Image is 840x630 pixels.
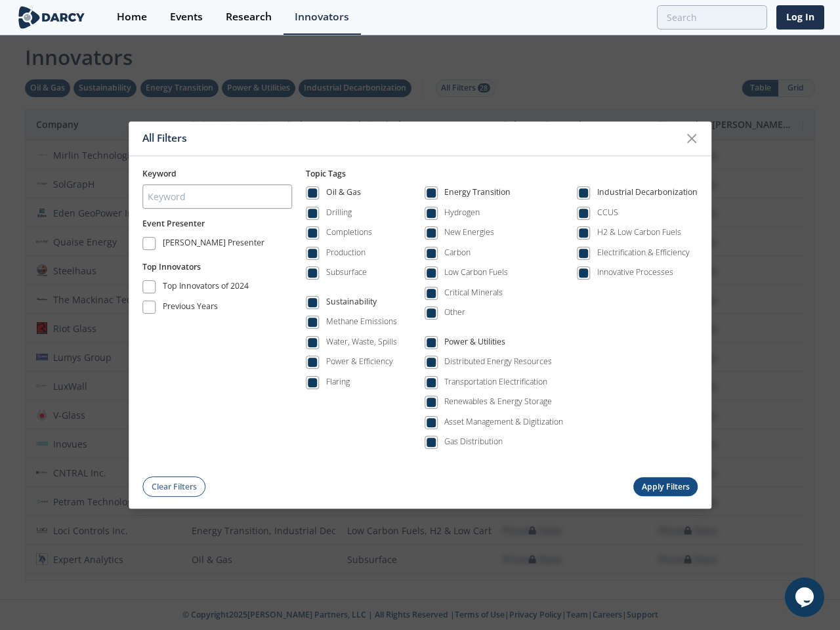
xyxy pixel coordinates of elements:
div: Completions [326,227,372,239]
div: Oil & Gas [326,187,361,203]
div: Other [444,307,465,319]
div: Home [117,12,147,22]
div: Innovative Processes [597,267,673,279]
div: Gas Distribution [444,436,503,448]
div: Renewables & Energy Storage [444,396,552,408]
iframe: chat widget [785,577,827,617]
div: All Filters [142,126,679,151]
div: Flaring [326,376,350,388]
div: Research [226,12,272,22]
div: Industrial Decarbonization [597,187,698,203]
button: Event Presenter [142,218,205,230]
button: Apply Filters [633,478,698,497]
div: Drilling [326,207,352,219]
div: Water, Waste, Spills [326,336,397,348]
div: Low Carbon Fuels [444,267,508,279]
div: Top Innovators of 2024 [163,280,249,296]
div: Innovators [295,12,349,22]
div: Transportation Electrification [444,376,547,388]
div: Distributed Energy Resources [444,356,552,368]
img: logo-wide.svg [16,6,87,29]
div: Power & Utilities [444,336,505,352]
div: Critical Minerals [444,287,503,299]
div: CCUS [597,207,618,219]
div: Asset Management & Digitization [444,416,563,428]
a: Log In [776,5,824,30]
span: Top Innovators [142,261,201,272]
div: Production [326,247,366,259]
div: [PERSON_NAME] Presenter [163,237,264,253]
div: Power & Efficiency [326,356,393,368]
input: Advanced Search [657,5,767,30]
div: Previous Years [163,301,218,316]
button: Top Innovators [142,261,201,273]
span: Topic Tags [306,168,346,179]
span: Keyword [142,168,177,179]
div: Events [170,12,203,22]
button: Clear Filters [142,477,205,497]
input: Keyword [142,184,292,209]
span: Event Presenter [142,218,205,229]
div: Carbon [444,247,471,259]
div: Electrification & Efficiency [597,247,690,259]
div: Sustainability [326,296,377,312]
div: Methane Emissions [326,316,397,328]
div: Subsurface [326,267,367,279]
div: New Energies [444,227,494,239]
div: Energy Transition [444,187,511,203]
div: Hydrogen [444,207,480,219]
div: H2 & Low Carbon Fuels [597,227,681,239]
